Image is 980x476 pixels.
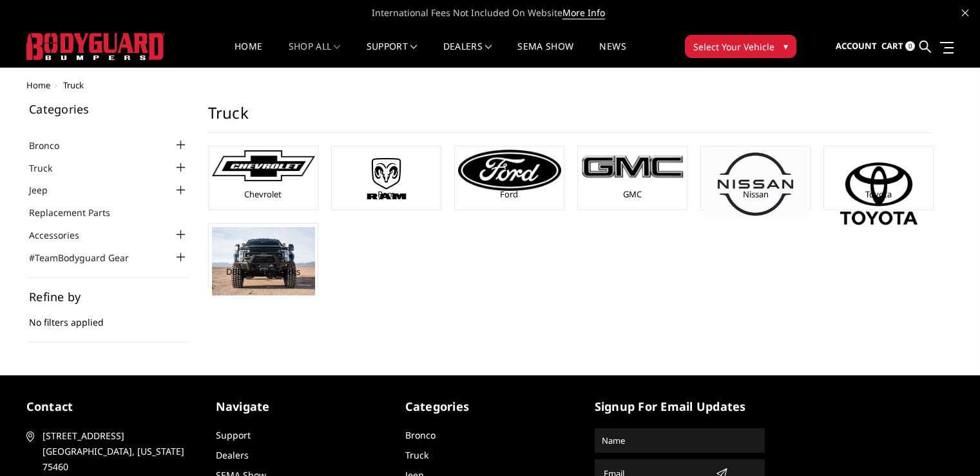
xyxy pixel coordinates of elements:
a: Dealers [216,449,249,461]
h5: Refine by [29,291,189,302]
span: ▾ [783,39,788,53]
a: Dealers [443,42,492,67]
a: Home [26,79,50,91]
a: Toyota [865,188,892,200]
a: Nissan [743,188,769,200]
a: Truck [405,449,428,461]
h5: Categories [405,398,575,415]
h1: Truck [208,103,932,133]
a: shop all [289,42,341,67]
a: Truck [29,161,68,175]
a: Home [235,42,262,67]
a: Support [216,429,251,441]
input: Name [597,430,763,451]
a: News [599,42,626,67]
a: More Info [562,6,605,19]
button: Select Your Vehicle [685,35,796,58]
span: Account [836,40,877,52]
span: [STREET_ADDRESS] [GEOGRAPHIC_DATA], [US_STATE] 75460 [43,428,192,475]
a: Support [367,42,418,67]
span: Select Your Vehicle [693,40,774,54]
a: Bronco [405,429,436,441]
a: Replacement Parts [29,206,126,219]
a: DBL Designs Trucks [226,266,300,277]
a: Jeep [29,183,64,197]
a: Bronco [29,139,75,152]
a: Ram [378,188,395,200]
a: GMC [623,188,642,200]
a: Accessories [29,228,95,242]
a: Cart 0 [881,29,915,64]
a: SEMA Show [517,42,573,67]
img: BODYGUARD BUMPERS [26,33,165,60]
h5: contact [26,398,197,415]
span: Cart [881,40,903,52]
h5: signup for email updates [595,398,765,415]
a: Chevrolet [244,188,282,200]
span: 0 [905,41,915,51]
a: Ford [500,188,518,200]
h5: Categories [29,103,189,115]
a: Account [836,29,877,64]
div: No filters applied [29,291,189,342]
a: #TeamBodyguard Gear [29,251,145,264]
h5: Navigate [216,398,386,415]
span: Truck [63,79,84,91]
